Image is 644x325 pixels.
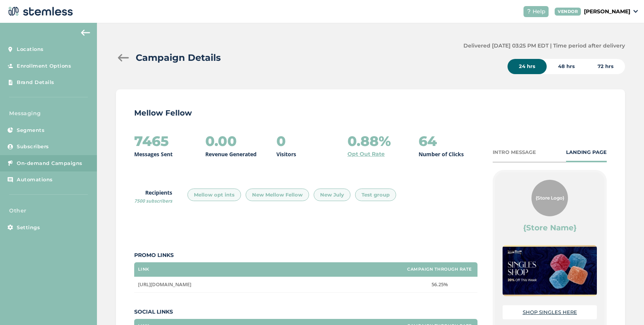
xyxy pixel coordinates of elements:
[314,189,351,201] div: New July
[17,143,49,151] span: Subscribers
[17,224,40,231] span: Settings
[134,308,477,316] label: Social Links
[17,79,54,86] span: Brand Details
[503,245,597,296] img: ARGPe0syjI4eIcxKWkeNInUf1DQBN7ZBi0g5nb0r.jpg
[419,150,464,158] p: Number of Clicks
[6,4,73,19] img: logo-dark-0685b13c.svg
[633,10,638,13] img: icon_down-arrow-small-66adaf34.svg
[138,267,149,272] label: Link
[134,108,607,118] p: Mellow Fellow
[134,198,172,204] span: 7500 subscribers
[138,281,398,288] label: https://mellowfellow.fun/pages/singles-week
[523,309,577,315] a: SHOP SINGLES HERE
[134,189,172,205] label: Recipients
[17,46,44,53] span: Locations
[527,9,531,14] img: icon-help-white-03924b79.svg
[508,59,547,74] div: 24 hrs
[17,176,53,184] span: Automations
[276,133,286,149] h2: 0
[81,30,90,36] img: icon-arrow-back-accent-c549486e.svg
[405,281,474,288] label: 56.25%
[584,8,630,16] p: [PERSON_NAME]
[547,59,586,74] div: 48 hrs
[187,189,241,201] div: Mellow opt ints
[419,133,437,149] h2: 64
[134,150,173,158] p: Messages Sent
[533,8,546,16] span: Help
[246,189,309,201] div: New Mellow Fellow
[493,149,536,156] div: INTRO MESSAGE
[17,62,71,70] span: Enrollment Options
[555,8,581,16] div: VENDOR
[134,133,169,149] h2: 7465
[566,149,607,156] div: LANDING PAGE
[138,281,191,288] span: [URL][DOMAIN_NAME]
[205,133,237,149] h2: 0.00
[347,150,385,158] a: Opt Out Rate
[463,42,625,50] label: Delivered [DATE] 03:25 PM EDT | Time period after delivery
[276,150,296,158] p: Visitors
[17,160,82,167] span: On-demand Campaigns
[134,251,477,259] label: Promo Links
[136,51,221,65] h2: Campaign Details
[17,127,44,134] span: Segments
[431,281,448,288] span: 56.25%
[355,189,396,201] div: Test group
[523,222,577,233] label: {Store Name}
[347,133,391,149] h2: 0.88%
[205,150,257,158] p: Revenue Generated
[536,195,564,201] span: {Store Logo}
[606,289,644,325] iframe: Chat Widget
[586,59,625,74] div: 72 hrs
[407,267,472,272] label: Campaign Through Rate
